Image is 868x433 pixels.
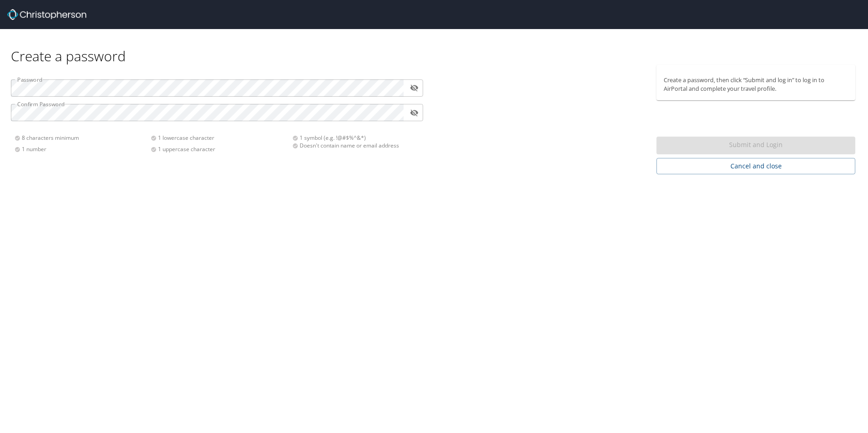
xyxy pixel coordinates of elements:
[292,134,418,142] div: 1 symbol (e.g. !@#$%^&*)
[151,145,287,153] div: 1 uppercase character
[151,134,287,142] div: 1 lowercase character
[7,9,86,20] img: Christopherson_logo_rev.png
[11,29,857,65] div: Create a password
[407,81,421,95] button: toggle password visibility
[664,76,848,93] p: Create a password, then click “Submit and log in” to log in to AirPortal and complete your travel...
[15,134,151,142] div: 8 characters minimum
[292,142,418,149] div: Doesn't contain name or email address
[664,161,848,172] span: Cancel and close
[656,158,855,175] button: Cancel and close
[407,106,421,120] button: toggle password visibility
[15,145,151,153] div: 1 number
